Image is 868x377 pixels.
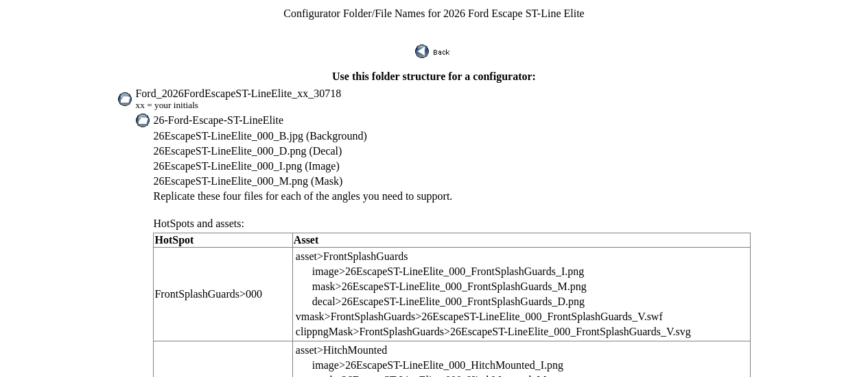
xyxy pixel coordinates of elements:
[152,190,751,203] td: Replicate these four files for each of the angles you need to support.
[153,130,366,142] span: 26EscapeST-LineElite_000_B.jpg (Background)
[342,296,552,307] span: 26EscapeST-LineElite_000_FrontSplashGuards
[154,233,292,248] td: HotSpot
[154,288,262,300] span: FrontSplashGuards>000
[153,160,339,172] span: 26EscapeST-LineElite_000_I.png (Image)
[135,114,150,127] img: glyphfolder.gif
[292,233,750,248] td: Asset
[153,145,342,157] span: 26EscapeST-LineElite_000_D.png (Decal)
[345,359,535,371] span: 26EscapeST-LineElite_000_HitchMounted
[312,295,692,309] td: decal> _D.png
[296,326,661,337] span: clippngMask>FrontSplashGuards>26EscapeST-LineElite_000_FrontSplashGuards
[135,100,198,110] small: xx = your initials
[117,92,132,106] img: glyphfolder.gif
[296,250,408,262] span: asset>FrontSplashGuards
[342,281,552,292] span: 26EscapeST-LineElite_000_FrontSplashGuards
[295,325,692,339] td: _V.svg
[152,205,751,231] td: HotSpots and assets:
[153,175,342,187] span: 26EscapeST-LineElite_000_M.png (Mask)
[153,114,283,126] span: 26-Ford-Escape-ST-LineElite
[332,70,536,82] b: Use this folder structure for a configurator:
[115,7,753,21] td: Configurator Folder/File Names for 2026 Ford Escape ST-Line Elite
[296,344,387,356] span: asset>HitchMounted
[312,359,650,372] td: image> _I.png
[296,311,632,322] span: vmask>FrontSplashGuards>26EscapeST-LineElite_000_FrontSplashGuards
[135,88,341,99] span: Ford_2026FordEscapeST-LineElite_xx_30718
[312,265,692,278] td: image> _I.png
[312,280,692,294] td: mask> _M.png
[415,44,452,58] img: back.gif
[295,310,692,324] td: _V.swf
[345,265,556,277] span: 26EscapeST-LineElite_000_FrontSplashGuards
